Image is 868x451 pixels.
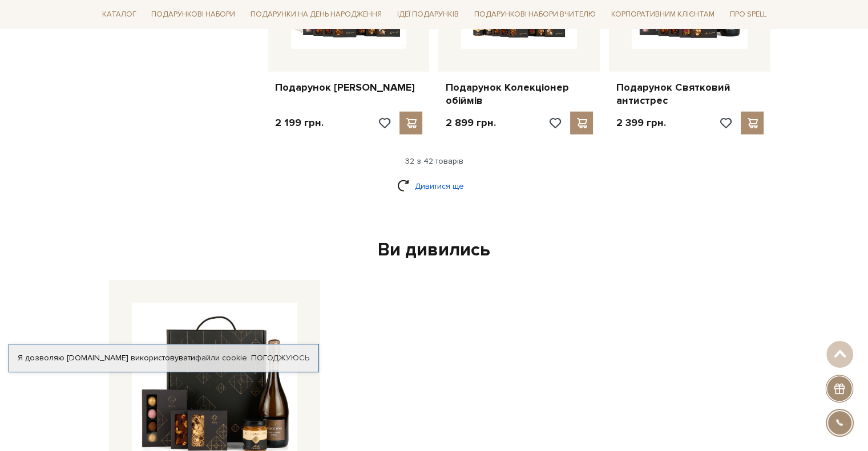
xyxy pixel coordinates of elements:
[470,5,600,24] a: Подарункові набори Вчителю
[397,176,471,196] a: Дивитися ще
[195,353,247,363] a: файли cookie
[725,6,770,23] a: Про Spell
[616,116,665,129] p: 2 399 грн.
[607,6,719,23] a: Корпоративним клієнтам
[393,6,463,23] a: Ідеї подарунків
[147,6,240,23] a: Подарункові набори
[445,81,593,108] a: Подарунок Колекціонер обіймів
[9,353,318,363] div: Я дозволяю [DOMAIN_NAME] використовувати
[98,6,141,23] a: Каталог
[445,116,495,129] p: 2 899 грн.
[104,238,764,262] div: Ви дивились
[275,116,324,129] p: 2 199 грн.
[275,81,423,94] a: Подарунок [PERSON_NAME]
[616,81,764,108] a: Подарунок Святковий антистрес
[246,6,386,23] a: Подарунки на День народження
[93,156,776,166] div: 32 з 42 товарів
[251,353,309,363] a: Погоджуюсь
